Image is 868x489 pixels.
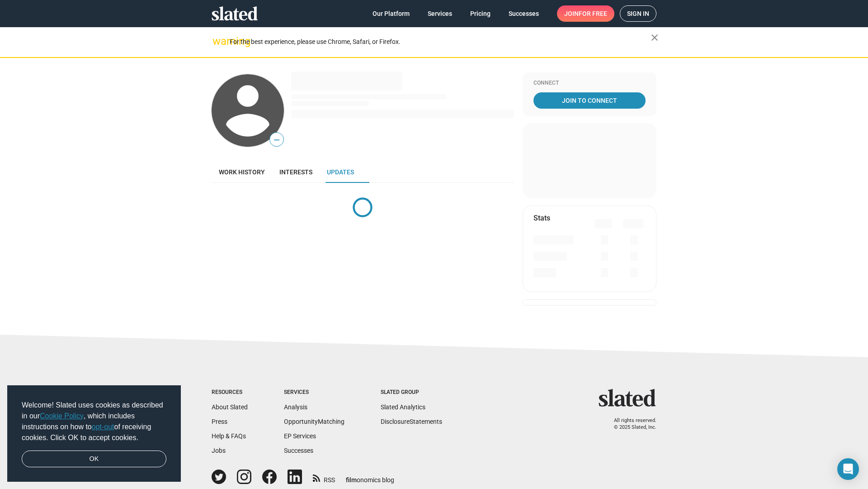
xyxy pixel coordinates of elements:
[327,168,354,176] span: Updates
[627,6,649,21] span: Sign in
[212,418,227,425] a: Press
[270,134,283,146] span: —
[22,400,166,443] span: Welcome! Slated uses cookies as described in our , which includes instructions on how to of recei...
[212,403,248,411] a: About Slated
[279,168,312,176] span: Interests
[346,476,357,484] span: film
[22,451,166,468] a: dismiss cookie message
[604,417,656,431] p: All rights reserved. © 2025 Slated, Inc.
[463,5,498,22] a: Pricing
[219,168,265,176] span: Work history
[313,470,335,484] a: RSS
[533,213,550,223] mat-card-title: Stats
[284,389,344,396] div: Services
[533,92,646,109] a: Join To Connect
[557,5,614,22] a: Joinfor free
[212,447,226,454] a: Jobs
[346,469,394,484] a: filmonomics blog
[212,389,248,396] div: Resources
[40,412,84,420] a: Cookie Policy
[365,5,417,22] a: Our Platform
[420,5,459,22] a: Services
[428,5,452,22] span: Services
[284,432,316,440] a: EP Services
[533,80,646,87] div: Connect
[470,5,491,22] span: Pricing
[212,432,246,440] a: Help & FAQs
[564,5,607,22] span: Join
[579,5,607,22] span: for free
[272,161,320,183] a: Interests
[373,5,410,22] span: Our Platform
[212,36,223,47] mat-icon: warning
[501,5,546,22] a: Successes
[620,5,656,22] a: Sign in
[212,161,272,183] a: Work history
[381,403,425,411] a: Slated Analytics
[649,32,660,43] mat-icon: close
[92,423,114,431] a: opt-out
[230,36,651,48] div: For the best experience, please use Chrome, Safari, or Firefox.
[381,389,442,396] div: Slated Group
[284,447,313,454] a: Successes
[284,403,307,411] a: Analysis
[284,418,344,425] a: OpportunityMatching
[7,385,181,482] div: cookieconsent
[320,161,361,183] a: Updates
[381,418,442,425] a: DisclosureStatements
[509,5,539,22] span: Successes
[535,92,644,109] span: Join To Connect
[837,458,859,480] div: Open Intercom Messenger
